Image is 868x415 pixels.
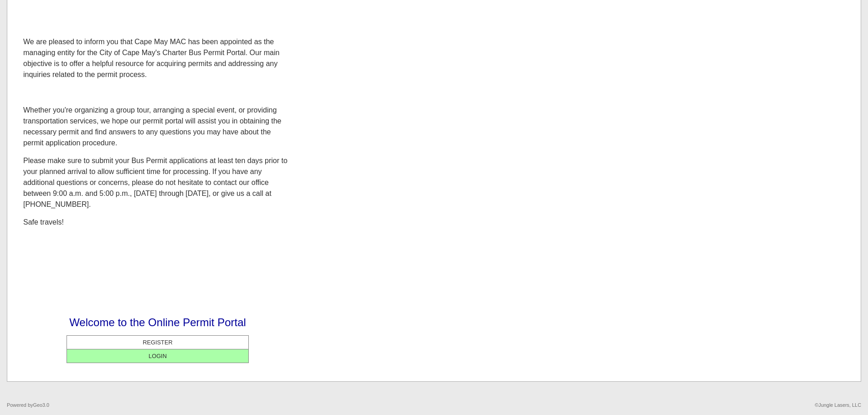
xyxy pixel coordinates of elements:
[33,402,49,408] a: Geo3.0
[23,218,64,226] span: Safe travels!
[69,316,246,328] span: Welcome to the Online Permit Portal
[23,157,288,208] span: Please make sure to submit your Bus Permit applications at least ten days prior to your planned a...
[815,402,861,408] p: ©
[818,402,861,408] a: Jungle Lasers, LLC
[7,402,49,408] p: Powered by
[69,338,246,347] center: REGISTER
[69,352,246,360] center: LOGIN
[23,106,282,147] span: Whether you're organizing a group tour, arranging a special event, or providing transportation se...
[23,38,279,78] span: We are pleased to inform you that Cape May MAC has been appointed as the managing entity for the ...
